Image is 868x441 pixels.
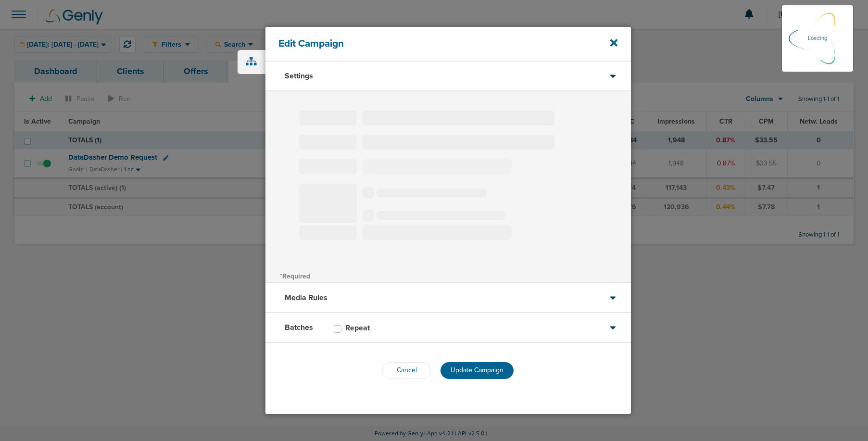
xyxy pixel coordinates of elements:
button: Cancel [382,362,431,379]
h3: Media Rules [285,293,327,302]
span: *Required [280,272,310,280]
h3: Repeat [345,323,370,333]
h3: Settings [285,71,313,81]
h3: Batches [285,323,313,332]
p: Loading [808,33,827,44]
span: Update Campaign [451,366,503,374]
h4: Edit Campaign [278,38,584,50]
button: Update Campaign [440,362,514,379]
